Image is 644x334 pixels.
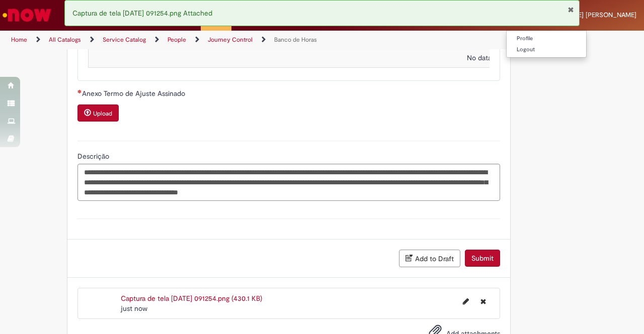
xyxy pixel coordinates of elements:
[72,9,212,18] span: Captura de tela [DATE] 091254.png Attached
[457,293,475,309] button: Edit file name Captura de tela 2025-10-01 091254.png
[11,36,27,44] a: Home
[77,164,500,200] textarea: Descrição
[8,31,422,49] ul: Page breadcrumbs
[533,11,636,19] span: [PERSON_NAME] [PERSON_NAME]
[399,250,460,267] button: Add to Draft
[49,36,81,44] a: All Catalogs
[568,6,574,14] button: Close Notification
[208,36,253,44] a: Journey Control
[1,5,53,25] img: ServiceNow
[93,109,112,118] small: Upload
[121,304,147,313] time: 01/10/2025 09:23:59
[507,33,586,44] a: Profile
[474,293,492,309] button: Delete Captura de tela 2025-10-01 091254.png
[77,152,111,161] span: Descrição
[77,89,82,93] span: Required
[507,44,586,55] a: Logout
[274,36,317,44] a: Banco de Horas
[82,89,187,98] span: Anexo Termo de Ajuste Assinado
[103,36,146,44] a: Service Catalog
[121,294,262,303] a: Captura de tela [DATE] 091254.png (430.1 KB)
[77,104,119,122] button: Upload Attachment for Anexo Termo de Ajuste Assinado Required
[465,250,500,267] button: Submit
[168,36,186,44] a: People
[121,304,147,313] span: just now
